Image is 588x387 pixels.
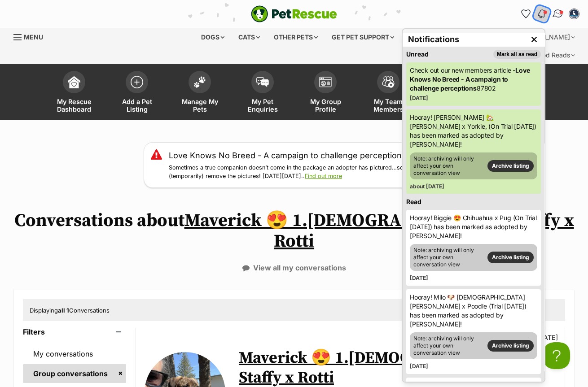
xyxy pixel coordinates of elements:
[131,76,143,88] img: add-pet-listing-icon-0afa8454b4691262ce3f59096e99ab1cd57d4a30225e0717b998d2c9b9846f56.svg
[256,77,269,87] img: pet-enquiries-icon-7e3ad2cf08bfb03b45e93fb7055b45f3efa6380592205ae92323e6603595dc1f.svg
[410,113,537,149] p: Hooray! [PERSON_NAME] 🏡[PERSON_NAME] x Yorkie, (On Trial [DATE]) has been marked as adopted by [P...
[232,28,266,46] div: Cats
[105,66,168,120] a: Add a Pet Listing
[410,332,537,359] div: Note: archiving will only affect your own conversation view
[294,66,357,120] a: My Group Profile
[54,98,94,113] span: My Rescue Dashboard
[268,28,324,46] div: Other pets
[410,66,530,92] strong: Love Knows No Breed - A campaign to challenge perceptions
[242,98,283,113] span: My Pet Enquiries
[410,152,537,179] div: Note: archiving will only affect your own conversation view
[195,28,231,46] div: Dogs
[518,7,581,21] ul: Account quick links
[487,340,534,352] a: Archive listing
[184,209,574,252] a: Maverick 😍 1.[DEMOGRAPHIC_DATA], Staffy x Rotti
[30,307,110,314] span: Displaying Conversations
[410,66,537,93] a: Check out our new members article -Love Knows No Breed - A campaign to challenge perceptions87802
[117,98,157,113] span: Add a Pet Listing
[319,77,332,87] img: group-profile-icon-3fa3cf56718a62981997c0bc7e787c4b2cf8bcc04b72c1350f741eb67cf2f40e.svg
[410,244,537,271] div: Note: archiving will only affect your own conversation view
[357,66,420,120] a: My Team Members
[168,66,231,120] a: Manage My Pets
[410,213,537,240] p: Hooray! Biggie 😍 Chihuahua x Pug (On Trial [DATE]) has been marked as adopted by [PERSON_NAME]!
[193,76,206,88] img: manage-my-pets-icon-02211641906a0b7f246fdf0571729dbe1e7629f14944591b6c1af311fb30b64b.svg
[242,264,346,272] a: View all my conversations
[570,9,579,18] img: Sue Barker profile pic
[406,50,429,59] h3: Unread
[23,344,126,363] a: My conversations
[410,363,428,370] span: [DATE]
[406,197,541,206] h3: Read
[23,328,126,336] header: Filters
[528,46,581,64] div: Good Reads
[518,7,533,21] a: Favourites
[251,5,337,22] a: PetRescue
[410,95,428,101] span: [DATE]
[24,33,43,41] span: Menu
[543,342,570,369] iframe: Help Scout Beacon - Open
[58,307,69,314] strong: all 1
[13,28,49,44] a: Menu
[180,98,220,113] span: Manage My Pets
[487,160,534,172] a: Archive listing
[549,4,567,23] a: Conversations
[368,98,408,113] span: My Team Members
[410,274,428,281] span: [DATE]
[537,9,547,19] img: notifications-46538b983faf8c2785f20acdc204bb7945ddae34d4c08c2a6579f10ce5e182be.svg
[487,252,534,263] a: Archive listing
[493,50,541,59] button: Mark all as read
[410,183,444,190] span: about [DATE]
[251,5,337,22] img: logo-e224e6f780fb5917bec1dbf3a21bbac754714ae5b6737aabdf751b685950b380.svg
[408,33,459,46] h2: Notifications
[169,149,406,161] a: Love Knows No Breed - A campaign to challenge perceptions
[410,66,537,93] p: Check out our new members article - 87802
[527,33,541,46] button: Close dropdown
[567,7,581,21] button: My account
[305,98,346,113] span: My Group Profile
[169,164,437,181] p: Sometimes a true companion doesn’t come in the package an adopter has pictured…so why not (tempor...
[231,66,294,120] a: My Pet Enquiries
[552,8,564,20] img: chat-41dd97257d64d25036548639549fe6c8038ab92f7586957e7f3b1b290dea8141.svg
[43,66,105,120] a: My Rescue Dashboard
[305,173,342,179] a: Find out more
[68,76,80,88] img: dashboard-icon-eb2f2d2d3e046f16d808141f083e7271f6b2e854fb5c12c21221c1fb7104beca.svg
[533,4,551,23] button: Notifications
[23,364,126,383] a: Group conversations
[325,28,400,46] div: Get pet support
[382,76,395,88] img: team-members-icon-5396bd8760b3fe7c0b43da4ab00e1e3bb1a5d9ba89233759b79545d2d3fc5d0d.svg
[410,293,537,329] p: Hooray! Milo 🐶 [DEMOGRAPHIC_DATA] [PERSON_NAME] x Poodle (Trial [DATE]) has been marked as adopte...
[537,333,558,342] p: [DATE]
